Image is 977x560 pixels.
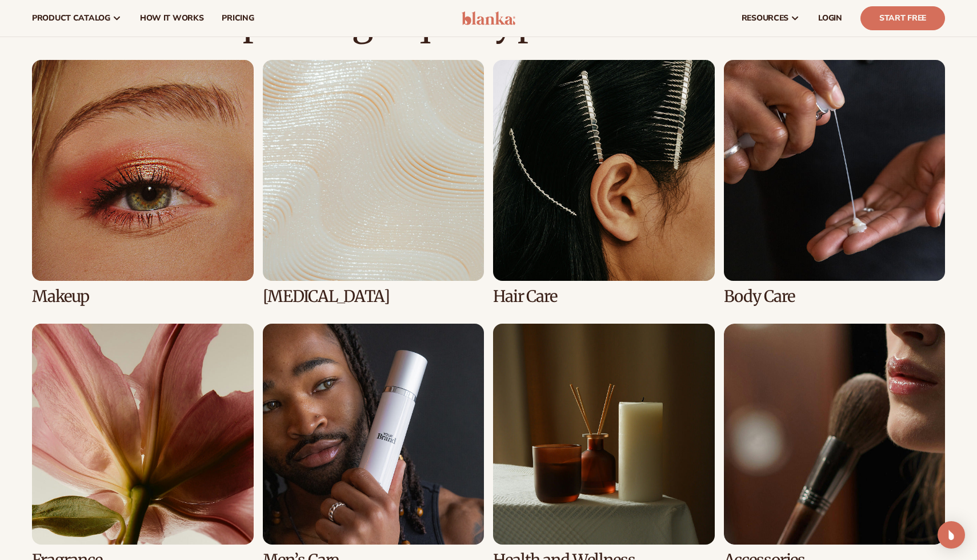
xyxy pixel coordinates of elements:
[32,288,254,305] h3: Makeup
[724,288,946,305] h3: Body Care
[32,3,945,41] h2: Explore high-quality product formulas
[32,14,110,23] span: product catalog
[938,521,965,549] div: Open Intercom Messenger
[222,14,254,23] span: pricing
[140,14,204,23] span: How It Works
[263,60,485,305] div: 2 / 8
[860,6,945,30] a: Start Free
[742,14,788,23] span: resources
[818,14,842,23] span: LOGIN
[263,288,485,305] h3: [MEDICAL_DATA]
[493,288,715,305] h3: Hair Care
[724,60,946,305] div: 4 / 8
[462,11,516,25] img: logo
[32,60,254,305] div: 1 / 8
[493,60,715,305] div: 3 / 8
